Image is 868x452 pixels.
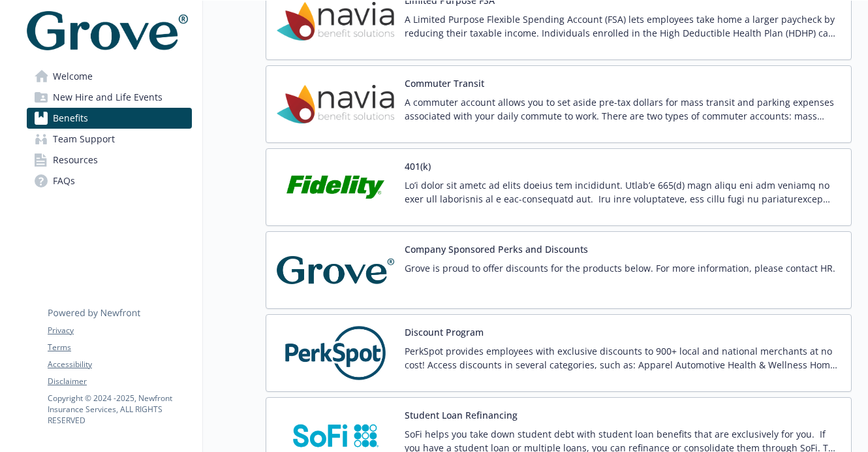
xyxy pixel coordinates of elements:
[48,325,191,336] a: Privacy
[27,108,192,129] a: Benefits
[405,408,518,422] button: Student Loan Refinancing
[53,66,93,87] span: Welcome
[277,325,394,381] img: PerkSpot carrier logo
[405,95,841,123] p: A commuter account allows you to set aside pre-tax dollars for mass transit and parking expenses ...
[405,325,484,339] button: Discount Program
[405,159,431,173] button: 401(k)
[53,87,163,108] span: New Hire and Life Events
[53,170,75,191] span: FAQs
[48,342,191,353] a: Terms
[27,150,192,170] a: Resources
[27,66,192,87] a: Welcome
[277,76,394,132] img: Navia Benefit Solutions carrier logo
[405,344,841,372] p: PerkSpot provides employees with exclusive discounts to 900+ local and national merchants at no c...
[405,178,841,206] p: Lo’i dolor sit ametc ad elits doeius tem incididunt. Utlab’e 665(d) magn aliqu eni adm veniamq no...
[48,393,191,426] p: Copyright © 2024 - 2025 , Newfront Insurance Services, ALL RIGHTS RESERVED
[405,261,835,275] p: Grove is proud to offer discounts for the products below. For more information, please contact HR.
[405,12,841,40] p: A Limited Purpose Flexible Spending Account (FSA) lets employees take home a larger paycheck by r...
[277,159,394,215] img: Fidelity Investments carrier logo
[27,170,192,191] a: FAQs
[48,359,191,370] a: Accessibility
[48,376,191,387] a: Disclaimer
[405,76,484,90] button: Commuter Transit
[27,129,192,150] a: Team Support
[53,108,88,129] span: Benefits
[53,150,98,170] span: Resources
[277,242,394,298] img: Grove Collaborative carrier logo
[53,129,115,150] span: Team Support
[405,242,588,256] button: Company Sponsored Perks and Discounts
[27,87,192,108] a: New Hire and Life Events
